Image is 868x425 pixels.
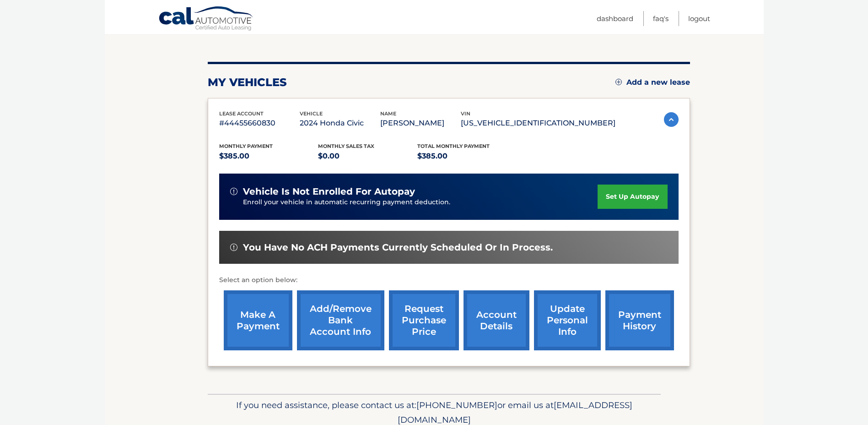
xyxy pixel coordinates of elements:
[219,150,318,163] p: $385.00
[300,110,323,117] span: vehicle
[243,197,598,207] p: Enroll your vehicle in automatic recurring payment deduction.
[219,143,273,149] span: Monthly Payment
[318,143,374,149] span: Monthly sales Tax
[534,290,601,350] a: update personal info
[380,117,461,130] p: [PERSON_NAME]
[243,186,415,197] span: vehicle is not enrolled for autopay
[605,290,674,350] a: payment history
[461,117,615,130] p: [US_VEHICLE_IDENTIFICATION_NUMBER]
[380,110,396,117] span: name
[389,290,459,350] a: request purchase price
[615,79,622,85] img: add.svg
[297,290,384,350] a: Add/Remove bank account info
[219,110,264,117] span: lease account
[416,400,497,410] span: [PHONE_NUMBER]
[464,290,529,350] a: account details
[688,11,710,26] a: Logout
[461,110,470,117] span: vin
[230,244,237,251] img: alert-white.svg
[653,11,669,26] a: FAQ's
[219,117,300,130] p: #44455660830
[598,185,667,209] a: set up autopay
[664,112,679,127] img: accordion-active.svg
[597,11,633,26] a: Dashboard
[219,275,679,286] p: Select an option below:
[300,117,380,130] p: 2024 Honda Civic
[208,76,287,89] h2: my vehicles
[224,290,292,350] a: make a payment
[615,78,690,87] a: Add a new lease
[318,150,417,163] p: $0.00
[230,188,237,195] img: alert-white.svg
[417,143,490,149] span: Total Monthly Payment
[243,242,553,253] span: You have no ACH payments currently scheduled or in process.
[158,6,254,33] a: Cal Automotive
[417,150,517,163] p: $385.00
